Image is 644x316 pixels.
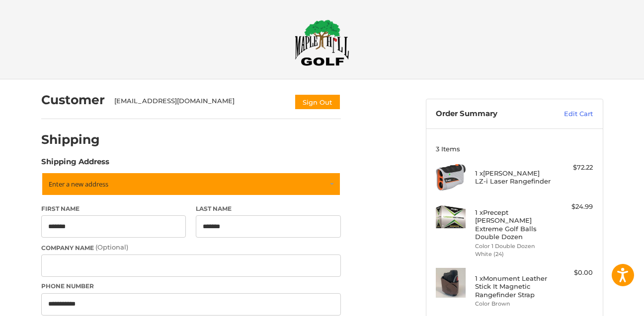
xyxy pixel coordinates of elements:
button: Sign Out [294,94,341,110]
h4: 1 x [PERSON_NAME] LZ-i Laser Rangefinder [475,169,551,186]
div: [EMAIL_ADDRESS][DOMAIN_NAME] [114,96,284,110]
li: Color Brown [475,300,551,308]
h4: 1 x Precept [PERSON_NAME] Extreme Golf Balls Double Dozen [475,208,551,241]
label: Last Name [196,204,341,213]
img: Maple Hill Golf [295,19,349,66]
label: Phone Number [41,282,341,291]
li: Color 1 Double Dozen White (24) [475,242,551,258]
label: First Name [41,204,186,213]
a: Enter or select a different address [41,172,341,196]
h2: Customer [41,92,105,108]
h3: Order Summary [436,109,543,119]
span: Enter a new address [49,180,108,189]
a: Edit Cart [543,109,593,119]
div: $72.22 [554,163,593,173]
small: (Optional) [95,243,128,251]
h2: Shipping [41,132,100,147]
div: $24.99 [554,202,593,212]
label: Company Name [41,243,341,253]
div: $0.00 [554,268,593,278]
h3: 3 Items [436,145,593,153]
h4: 1 x Monument Leather Stick It Magnetic Rangefinder Strap [475,274,551,299]
legend: Shipping Address [41,156,109,172]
